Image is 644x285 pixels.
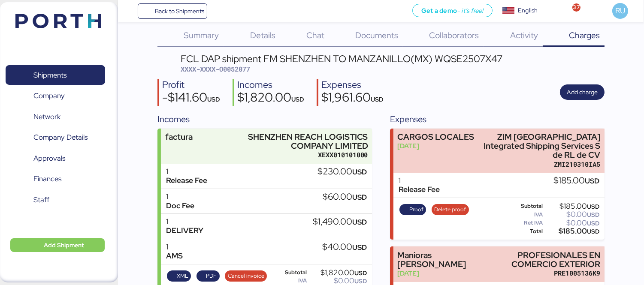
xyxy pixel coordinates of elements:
div: Ret IVA [507,220,543,226]
button: Add charge [560,84,605,100]
span: USD [352,167,367,177]
div: Total [507,228,543,234]
span: XXXX-XXXX-O0052077 [181,65,250,73]
div: English [518,6,538,15]
span: Back to Shipments [155,6,204,16]
div: factura [165,132,193,141]
button: Delete proof [432,204,469,215]
span: USD [291,95,304,103]
div: Incomes [237,79,304,91]
span: USD [352,217,367,227]
div: IVA [274,278,307,284]
span: USD [587,219,599,227]
span: Activity [510,30,538,41]
span: Staff [33,194,49,206]
button: Add Shipment [10,238,105,252]
div: ZIM [GEOGRAPHIC_DATA] Integrated Shipping Services S de RL de CV [479,132,601,159]
span: USD [352,192,367,202]
div: PRE1005136K9 [479,269,601,278]
span: USD [587,203,599,210]
span: Details [250,30,275,41]
div: Release Fee [166,176,207,185]
span: Add Shipment [44,240,84,250]
a: Staff [6,190,105,210]
span: Company [33,90,65,102]
div: Profit [162,79,220,91]
div: 1 [166,217,203,226]
div: Expenses [321,79,384,91]
div: PROFESIONALES EN COMERCIO EXTERIOR [479,251,601,269]
div: $1,490.00 [313,217,367,227]
span: Approvals [33,152,65,165]
span: USD [587,228,599,235]
span: Cancel invoice [228,271,264,281]
span: Add charge [567,87,598,97]
button: Proof [399,204,426,215]
span: USD [207,95,220,103]
span: USD [371,95,384,103]
span: USD [587,211,599,219]
div: -$141.60 [162,91,220,106]
div: $185.00 [553,176,599,186]
div: ZMI210310IA5 [479,160,601,169]
div: $185.00 [544,203,599,210]
span: Charges [569,30,600,41]
div: Doc Fee [166,201,194,210]
div: 1 [166,192,194,201]
div: AMS [166,252,183,261]
div: CARGOS LOCALES [397,132,474,141]
span: Proof [409,205,423,214]
div: Incomes [157,113,372,126]
div: Subtotal [507,203,543,209]
span: PDF [206,271,217,281]
span: Finances [33,173,61,185]
span: XML [177,271,188,281]
span: Delete proof [434,205,466,214]
button: Cancel invoice [225,270,267,282]
div: $40.00 [322,243,367,252]
div: $0.00 [308,278,367,284]
span: Chat [306,30,324,41]
div: $185.00 [544,228,599,234]
a: Company Details [6,128,105,147]
span: USD [354,277,367,285]
div: $60.00 [323,192,367,202]
div: IVA [507,212,543,218]
a: Back to Shipments [138,3,208,19]
div: $0.00 [544,211,599,218]
div: $0.00 [544,220,599,226]
a: Finances [6,169,105,189]
div: $230.00 [317,167,367,177]
div: 1 [166,167,207,176]
a: Company [6,86,105,106]
span: Network [33,111,60,123]
button: PDF [197,270,220,282]
a: Shipments [6,65,105,85]
div: Manioras [PERSON_NAME] [397,251,475,269]
div: [DATE] [397,269,475,278]
span: RU [615,5,625,16]
div: [DATE] [397,141,474,150]
span: Company Details [33,131,88,144]
div: $1,961.60 [321,91,384,106]
div: Expenses [390,113,605,126]
div: Subtotal [274,270,307,276]
div: FCL DAP shipment FM SHENZHEN TO MANZANILLO(MX) WQSE2507X47 [181,54,502,63]
span: USD [352,243,367,252]
button: Menu [123,4,138,18]
span: Collaborators [429,30,479,41]
span: Documents [355,30,398,41]
div: SHENZHEN REACH LOGISTICS COMPANY LIMITED [246,132,368,150]
span: USD [354,269,367,277]
div: $1,820.00 [237,91,304,106]
div: XEXX010101000 [246,150,368,159]
span: Summary [184,30,219,41]
div: $1,820.00 [308,270,367,276]
a: Approvals [6,148,105,168]
button: XML [167,270,191,282]
div: DELIVERY [166,226,203,235]
span: Shipments [33,69,67,81]
div: 1 [399,176,440,185]
span: USD [585,176,599,186]
div: 1 [166,243,183,252]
